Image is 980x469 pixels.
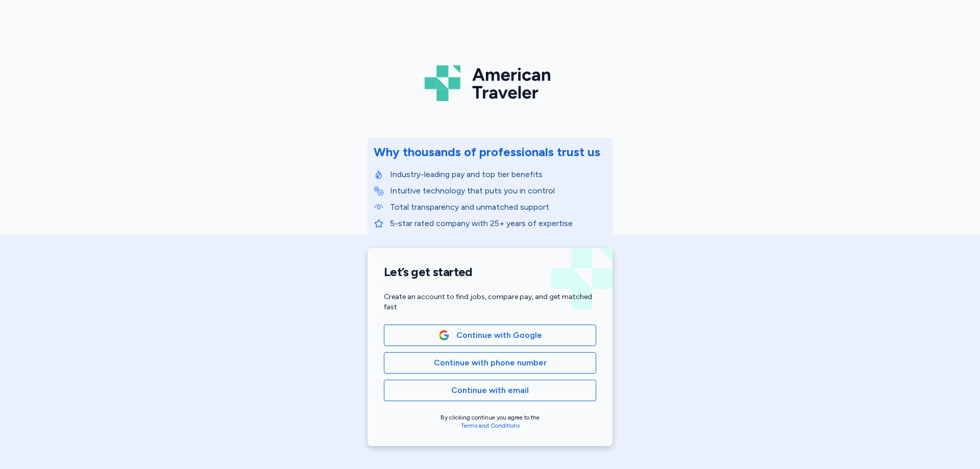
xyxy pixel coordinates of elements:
[434,357,547,369] span: Continue with phone number
[374,144,600,160] div: Why thousands of professionals trust us
[384,292,596,312] div: Create an account to find jobs, compare pay, and get matched fast
[384,264,596,280] h1: Let’s get started
[461,422,520,429] a: Terms and Conditions
[425,61,555,105] img: Logo
[451,384,529,397] span: Continue with email
[456,329,542,341] span: Continue with Google
[384,380,596,401] button: Continue with email
[438,330,450,341] img: Google Logo
[390,185,606,197] p: Intuitive technology that puts you in control
[390,168,606,181] p: Industry-leading pay and top tier benefits
[390,217,606,230] p: 5-star rated company with 25+ years of expertise
[384,413,596,430] div: By clicking continue you agree to the
[384,352,596,374] button: Continue with phone number
[384,325,596,346] button: Google LogoContinue with Google
[390,201,606,213] p: Total transparency and unmatched support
